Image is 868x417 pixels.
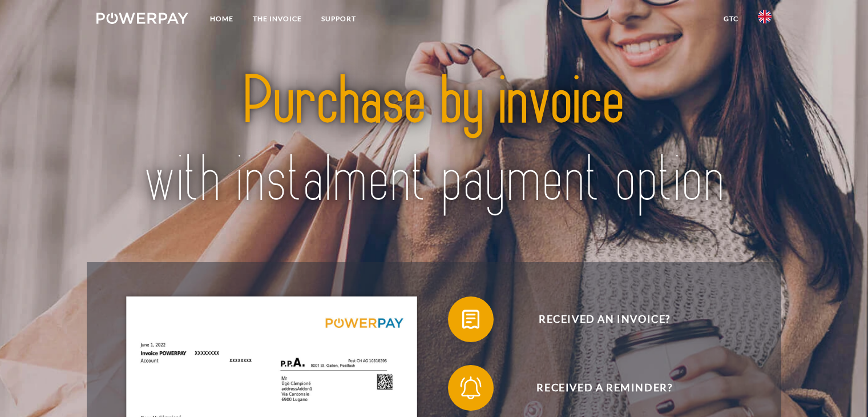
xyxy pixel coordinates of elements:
[312,9,366,29] a: Support
[465,296,744,342] span: Received an invoice?
[465,365,744,411] span: Received a reminder?
[758,10,772,23] img: en
[714,9,748,29] a: GTC
[448,296,745,342] button: Received an invoice?
[200,9,243,29] a: Home
[130,42,738,240] img: title-powerpay_en.svg
[457,374,485,402] img: qb_bell.svg
[243,9,312,29] a: THE INVOICE
[96,13,188,24] img: logo-powerpay-white.svg
[448,365,745,411] button: Received a reminder?
[457,305,485,334] img: qb_bill.svg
